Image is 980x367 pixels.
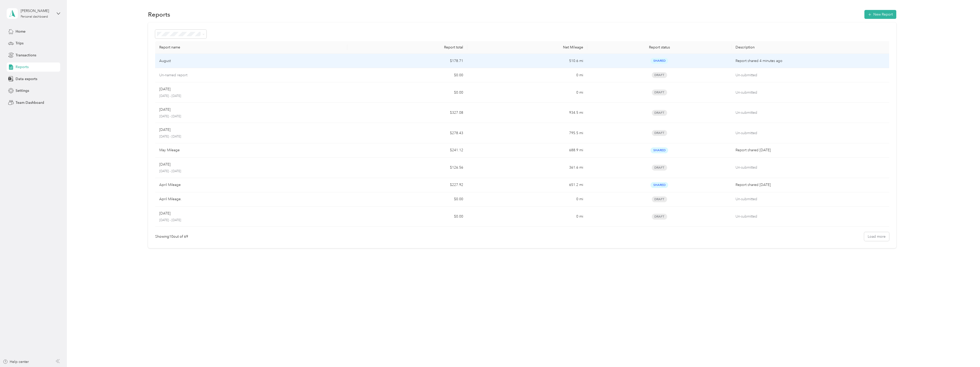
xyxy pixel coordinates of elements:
p: [DATE] [159,162,170,167]
span: Shared [651,182,668,188]
div: Personal dashboard [21,15,48,18]
div: Showing 10 out of 69 [155,234,188,239]
p: May Mileage [159,147,180,153]
td: $0.00 [347,207,467,227]
span: Draft [652,165,667,171]
span: Shared [651,147,668,153]
p: August [159,58,171,64]
p: Un-submitted [736,165,887,170]
td: $241.12 [347,143,467,158]
div: [PERSON_NAME] [21,8,53,14]
p: [DATE] - [DATE] [159,218,343,223]
p: Report shared [DATE] [736,147,887,153]
p: [DATE] [159,107,170,112]
p: Un-submitted [736,130,887,136]
td: $278.43 [347,123,467,143]
button: New Report [864,10,896,19]
p: April Mileage. [159,196,182,202]
span: Transactions [16,53,36,58]
td: 934.5 mi [467,103,587,123]
p: Un-submitted [736,214,887,219]
td: $327.08 [347,103,467,123]
span: Reports [16,64,29,70]
p: [DATE] - [DATE] [159,169,343,174]
p: Un-named report [159,72,187,78]
td: 0 mi [467,192,587,207]
td: 0 mi [467,82,587,103]
span: Settings [16,88,29,93]
iframe: Everlance-gr Chat Button Frame [951,338,980,367]
td: 795.5 mi [467,123,587,143]
span: Draft [652,196,667,202]
p: April Mileage [159,182,181,188]
span: Shared [651,58,668,64]
h1: Reports [148,12,170,17]
div: Report status [591,45,727,49]
td: 361.6 mi [467,158,587,178]
p: Un-submitted [736,196,887,202]
td: 0 mi [467,207,587,227]
button: Load more [864,232,889,241]
th: Description [731,41,891,54]
th: Report name [155,41,347,54]
p: [DATE] - [DATE] [159,94,343,98]
span: Data exports [16,76,37,82]
p: [DATE] [159,86,170,92]
td: 688.9 mi [467,143,587,158]
span: Team Dashboard [16,100,44,105]
p: [DATE] - [DATE] [159,134,343,139]
span: Draft [652,72,667,78]
td: $126.56 [347,158,467,178]
th: Net Mileage [467,41,587,54]
span: Home [16,29,26,34]
td: $227.92 [347,178,467,192]
p: Un-submitted [736,72,887,78]
td: $0.00 [347,192,467,207]
p: [DATE] [159,127,170,133]
p: [DATE] [159,211,170,216]
td: $0.00 [347,68,467,82]
p: Report shared 4 minutes ago [736,58,887,64]
span: Draft [652,110,667,116]
td: $178.71 [347,54,467,68]
p: Report shared [DATE] [736,182,887,188]
td: 651.2 mi [467,178,587,192]
th: Report total [347,41,467,54]
p: Un-submitted [736,110,887,116]
span: Draft [652,130,667,136]
td: $0.00 [347,82,467,103]
span: Trips [16,41,23,46]
td: 0 mi [467,68,587,82]
span: Draft [652,90,667,95]
button: Help center [3,359,29,364]
td: 510.6 mi [467,54,587,68]
p: Un-submitted [736,90,887,95]
p: [DATE] - [DATE] [159,114,343,119]
span: Draft [652,214,667,220]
